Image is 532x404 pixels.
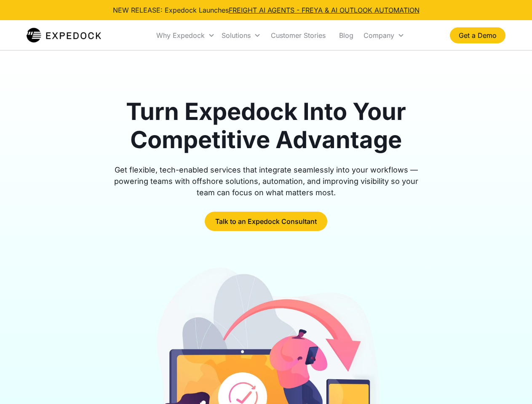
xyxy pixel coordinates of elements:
[27,27,101,44] img: Expedock Logo
[113,5,420,15] div: NEW RELEASE: Expedock Launches
[104,98,428,154] h1: Turn Expedock Into Your Competitive Advantage
[222,31,251,40] div: Solutions
[332,21,360,50] a: Blog
[450,27,505,43] a: Get a Demo
[153,21,218,50] div: Why Expedock
[156,31,205,40] div: Why Expedock
[218,21,264,50] div: Solutions
[364,31,394,40] div: Company
[360,21,408,50] div: Company
[205,212,327,231] a: Talk to an Expedock Consultant
[490,364,532,404] iframe: Chat Widget
[264,21,332,50] a: Customer Stories
[27,27,101,44] a: home
[229,6,420,14] a: FREIGHT AI AGENTS - FREYA & AI OUTLOOK AUTOMATION
[104,164,428,198] div: Get flexible, tech-enabled services that integrate seamlessly into your workflows — powering team...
